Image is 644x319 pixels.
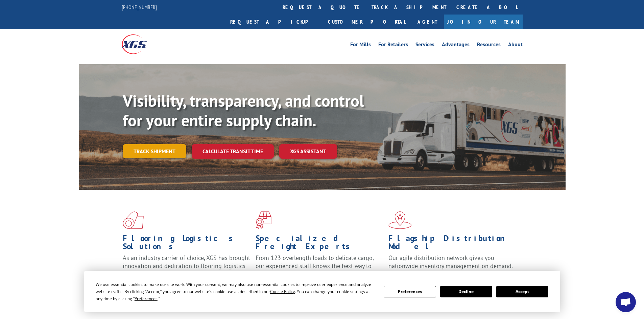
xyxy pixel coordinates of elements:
span: Preferences [135,296,158,301]
img: xgs-icon-flagship-distribution-model-red [388,211,412,229]
span: Cookie Policy [270,289,295,294]
a: XGS ASSISTANT [279,144,337,159]
img: xgs-icon-total-supply-chain-intelligence-red [123,211,144,229]
h1: Flooring Logistics Solutions [123,234,251,254]
p: From 123 overlength loads to delicate cargo, our experienced staff knows the best way to move you... [256,254,383,284]
button: Accept [496,286,548,297]
a: About [508,42,523,49]
a: Request a pickup [225,15,323,29]
a: Services [415,42,434,49]
button: Preferences [384,286,436,297]
span: As an industry carrier of choice, XGS has brought innovation and dedication to flooring logistics... [123,254,250,278]
a: Resources [477,42,501,49]
a: [PHONE_NUMBER] [122,4,157,10]
span: Our agile distribution network gives you nationwide inventory management on demand. [388,254,513,270]
a: Calculate transit time [192,144,274,159]
a: For Mills [350,42,371,49]
a: Customer Portal [323,15,411,29]
h1: Specialized Freight Experts [256,234,383,254]
div: Open chat [616,292,636,312]
a: Join Our Team [444,15,523,29]
a: Track shipment [123,144,186,158]
img: xgs-icon-focused-on-flooring-red [256,211,271,229]
b: Visibility, transparency, and control for your entire supply chain. [123,90,364,131]
a: Agent [411,15,444,29]
button: Decline [440,286,492,297]
a: For Retailers [378,42,408,49]
div: We use essential cookies to make our site work. With your consent, we may also use non-essential ... [96,281,376,302]
a: Advantages [442,42,470,49]
div: Cookie Consent Prompt [84,271,560,312]
h1: Flagship Distribution Model [388,234,516,254]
